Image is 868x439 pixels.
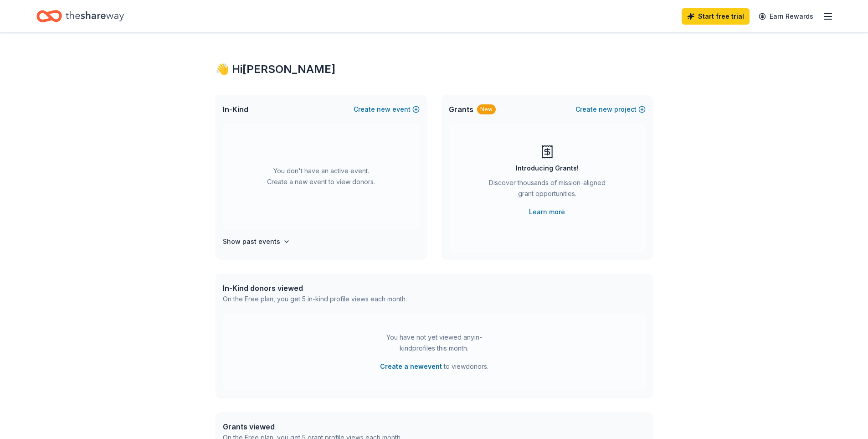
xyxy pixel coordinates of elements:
[529,207,565,217] a: Learn more
[753,8,819,25] a: Earn Rewards
[223,236,290,247] button: Show past events
[449,104,473,115] span: Grants
[516,163,579,174] div: Introducing Grants!
[377,332,491,354] div: You have not yet viewed any in-kind profiles this month.
[377,104,390,115] span: new
[380,361,488,372] span: to view donors .
[575,104,646,115] button: Createnewproject
[223,294,407,305] div: On the Free plan, you get 5 in-kind profile views each month.
[477,104,496,114] div: New
[223,104,248,115] span: In-Kind
[36,5,124,27] a: Home
[599,104,612,115] span: new
[682,8,750,25] a: Start free trial
[223,124,420,229] div: You don't have an active event. Create a new event to view donors.
[485,177,609,203] div: Discover thousands of mission-aligned grant opportunities.
[223,236,280,247] h4: Show past events
[223,421,402,432] div: Grants viewed
[354,104,420,115] button: Createnewevent
[380,361,442,372] button: Create a newevent
[223,283,407,294] div: In-Kind donors viewed
[216,62,653,77] div: 👋 Hi [PERSON_NAME]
